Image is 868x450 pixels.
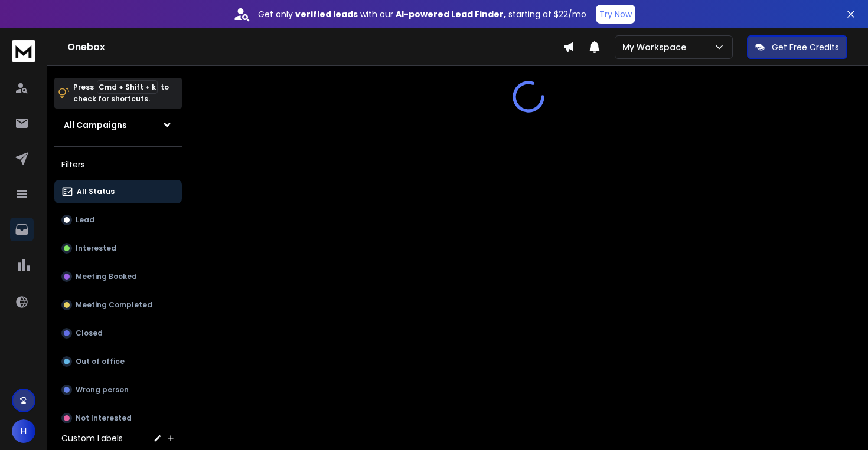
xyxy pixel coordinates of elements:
strong: verified leads [295,8,358,20]
p: Get Free Credits [772,41,839,53]
button: All Campaigns [54,113,182,137]
p: Get only with our starting at $22/mo [258,8,586,20]
button: Not Interested [54,406,182,430]
button: Closed [54,321,182,345]
p: Out of office [76,357,125,366]
h1: All Campaigns [64,119,127,131]
p: Interested [76,244,116,253]
strong: AI-powered Lead Finder, [396,8,506,20]
img: logo [12,40,35,62]
button: H [12,419,35,443]
p: Press to check for shortcuts. [73,81,169,105]
p: Try Now [599,8,632,20]
button: Get Free Credits [747,35,847,59]
h3: Filters [54,156,182,173]
p: Meeting Completed [76,300,152,310]
h1: Onebox [67,40,563,54]
p: Meeting Booked [76,272,137,281]
button: All Status [54,180,182,203]
button: Lead [54,208,182,232]
p: My Workspace [622,41,691,53]
button: Meeting Completed [54,293,182,317]
button: Try Now [596,5,635,24]
p: Lead [76,215,94,225]
p: Closed [76,329,103,338]
button: Meeting Booked [54,265,182,288]
button: Interested [54,237,182,260]
p: Wrong person [76,385,129,395]
button: Wrong person [54,378,182,402]
p: All Status [77,187,115,196]
p: Not Interested [76,413,132,423]
h3: Custom Labels [61,432,123,444]
button: Out of office [54,350,182,373]
span: Cmd + Shift + k [97,80,158,94]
